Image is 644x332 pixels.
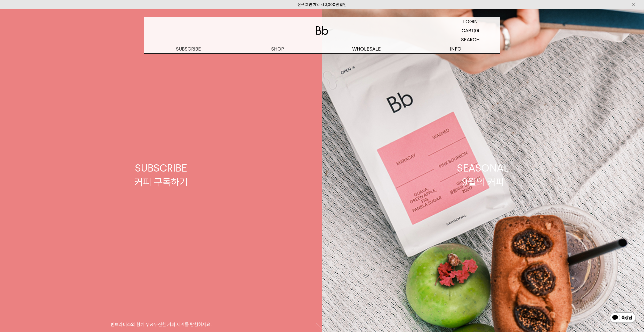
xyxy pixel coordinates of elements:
[316,26,328,35] img: 로고
[441,26,500,35] a: CART (0)
[297,2,347,7] a: 신규 회원 가입 시 3,000원 할인
[609,312,636,324] img: 카카오톡 채널 1:1 채팅 버튼
[233,44,322,53] a: SHOP
[441,17,500,26] a: LOGIN
[462,26,474,35] p: CART
[144,44,233,53] a: SUBSCRIBE
[474,26,479,35] p: (0)
[134,161,188,189] div: SUBSCRIBE 커피 구독하기
[461,35,480,44] p: SEARCH
[463,17,478,26] p: LOGIN
[457,161,509,189] div: SEASONAL 9월의 커피
[411,44,500,53] p: INFO
[322,44,411,53] p: WHOLESALE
